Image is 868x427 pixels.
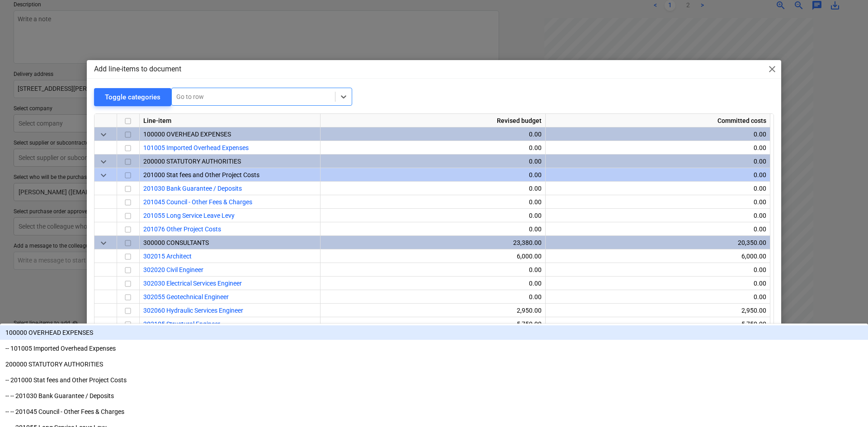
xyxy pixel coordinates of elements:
[549,263,766,277] div: 0.00
[324,277,542,290] div: 0.00
[767,64,778,75] span: close
[549,222,766,236] div: 0.00
[324,209,542,222] div: 0.00
[324,236,542,249] div: 23,380.00
[549,182,766,195] div: 0.00
[324,222,542,236] div: 0.00
[143,185,242,192] a: 201030 Bank Guarantee / Deposits
[549,317,766,331] div: 5,750.00
[143,307,243,314] a: 302060 Hydraulic Services Engineer
[143,266,203,273] a: 302020 Civil Engineer
[324,304,542,317] div: 2,950.00
[98,129,109,140] span: keyboard_arrow_down
[143,239,209,246] span: 300000 CONSULTANTS
[143,171,259,178] span: 201000 Stat fees and Other Project Costs
[105,91,160,103] div: Toggle categories
[324,317,542,331] div: 5,750.00
[143,253,192,260] a: 302015 Architect
[143,212,235,219] a: 201055 Long Service Leave Levy
[143,131,231,138] span: 100000 OVERHEAD EXPENSES
[549,209,766,222] div: 0.00
[324,141,542,155] div: 0.00
[549,277,766,290] div: 0.00
[324,168,542,182] div: 0.00
[324,127,542,141] div: 0.00
[98,170,109,181] span: keyboard_arrow_down
[324,263,542,277] div: 0.00
[98,238,109,249] span: keyboard_arrow_down
[143,280,242,287] a: 302030 Electrical Services Engineer
[549,155,766,168] div: 0.00
[143,293,229,300] a: 302055 Geotechnical Engineer
[140,114,321,127] div: Line-item
[549,290,766,304] div: 0.00
[94,88,171,106] button: Toggle categories
[324,155,542,168] div: 0.00
[324,182,542,195] div: 0.00
[549,127,766,141] div: 0.00
[324,195,542,209] div: 0.00
[549,195,766,209] div: 0.00
[549,249,766,263] div: 6,000.00
[549,304,766,317] div: 2,950.00
[98,156,109,167] span: keyboard_arrow_down
[143,144,249,151] a: 101005 Imported Overhead Expenses
[549,236,766,249] div: 20,350.00
[321,114,546,127] div: Revised budget
[549,141,766,155] div: 0.00
[143,198,252,206] a: 201045 Council - Other Fees & Charges
[549,168,766,182] div: 0.00
[546,114,770,127] div: Committed costs
[324,249,542,263] div: 6,000.00
[823,384,868,427] iframe: Chat Widget
[324,290,542,304] div: 0.00
[143,320,220,328] a: 302105 Structural Engineer
[143,225,221,233] a: 201076 Other Project Costs
[143,158,241,165] span: 200000 STATUTORY AUTHORITIES
[94,64,181,75] p: Add line-items to document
